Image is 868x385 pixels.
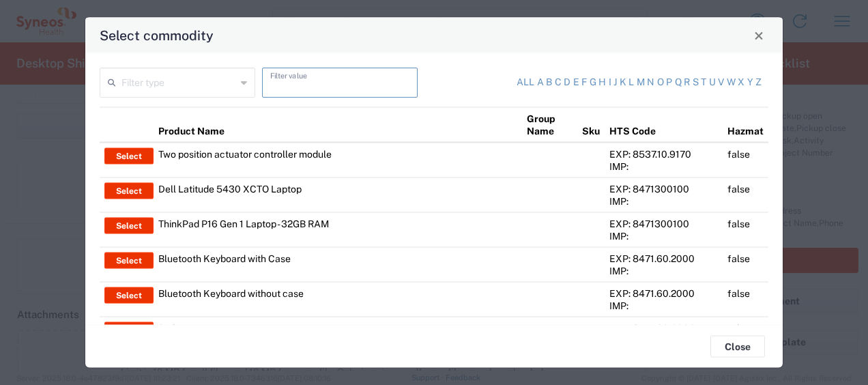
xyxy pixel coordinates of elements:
[537,76,544,89] a: a
[573,76,579,89] a: e
[104,287,154,304] button: Select
[738,76,744,89] a: x
[637,76,645,89] a: m
[104,148,154,165] button: Select
[104,183,154,199] button: Select
[755,76,762,89] a: z
[555,76,562,89] a: c
[581,76,587,89] a: f
[609,195,718,208] div: IMP:
[749,26,768,45] button: Close
[104,322,154,339] button: Select
[517,76,534,89] a: All
[609,160,718,173] div: IMP:
[657,76,664,89] a: o
[609,218,718,230] div: EXP: 8471300100
[666,76,672,89] a: p
[154,107,522,143] th: Product Name
[609,230,718,242] div: IMP:
[709,76,716,89] a: u
[684,76,690,89] a: r
[605,107,723,143] th: HTS Code
[620,76,626,89] a: k
[609,322,718,334] div: EXP: 8471.60.0090
[154,247,522,282] td: Bluetooth Keyboard with Case
[104,253,154,269] button: Select
[104,218,154,234] button: Select
[577,107,605,143] th: Sku
[718,76,724,89] a: v
[747,76,753,89] a: y
[693,76,699,89] a: s
[609,148,718,160] div: EXP: 8537.10.9170
[723,212,768,247] td: false
[154,143,522,178] td: Two position actuator controller module
[522,107,577,143] th: Group Name
[723,107,768,143] th: Hazmat
[609,265,718,277] div: IMP:
[598,76,606,89] a: h
[710,336,765,358] button: Close
[723,143,768,178] td: false
[723,317,768,352] td: false
[546,76,552,89] a: b
[609,253,718,265] div: EXP: 8471.60.2000
[675,76,682,89] a: q
[609,287,718,300] div: EXP: 8471.60.2000
[723,247,768,282] td: false
[613,76,617,89] a: j
[100,25,214,45] h4: Select commodity
[701,76,706,89] a: t
[723,177,768,212] td: false
[609,300,718,312] div: IMP:
[590,76,596,89] a: g
[564,76,570,89] a: d
[154,177,522,212] td: Dell Latitude 5430 XCTO Laptop
[609,183,718,195] div: EXP: 8471300100
[723,282,768,317] td: false
[154,282,522,317] td: Bluetooth Keyboard without case
[647,76,654,89] a: n
[609,76,611,89] a: i
[154,212,522,247] td: ThinkPad P16 Gen 1 Laptop - 32GB RAM
[154,317,522,352] td: Stylus
[727,76,736,89] a: w
[628,76,634,89] a: l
